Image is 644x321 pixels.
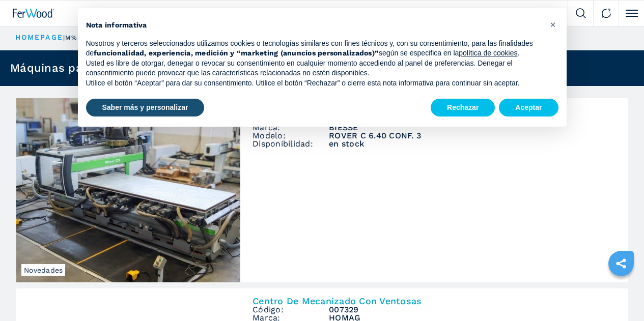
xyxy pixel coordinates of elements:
span: | [63,34,65,41]
span: Disponibilidad: [253,140,329,148]
img: Centro De Mecanizado De 5 Ejes BIESSE ROVER C 6.40 CONF. 3 [16,98,240,282]
h1: Máquinas para la Fabricación de Muebles [10,63,245,74]
span: Modelo: [253,132,329,140]
span: en stock [329,140,615,148]
h2: Centro De Mecanizado Con Ventosas [253,297,615,306]
a: sharethis [608,251,634,276]
iframe: Chat [601,275,636,313]
button: Cerrar esta nota informativa [545,16,562,33]
button: Aceptar [499,99,558,117]
p: m%C3%A1quinas [65,34,133,42]
img: Contact us [601,8,611,18]
h2: Nota informativa [86,20,542,31]
button: Saber más y personalizar [86,99,205,117]
a: política de cookies [459,49,517,57]
p: Utilice el botón “Aceptar” para dar su consentimiento. Utilice el botón “Rechazar” o cierre esta ... [86,78,542,89]
button: Rechazar [431,99,495,117]
a: Centro De Mecanizado De 5 Ejes BIESSE ROVER C 6.40 CONF. 3NovedadesCentro De Mecanizado De 5 Ejes... [16,98,628,282]
span: × [550,18,556,31]
span: Código: [253,306,329,314]
strong: funcionalidad, experiencia, medición y “marketing (anuncios personalizados)” [94,49,379,57]
h3: ROVER C 6.40 CONF. 3 [329,132,615,140]
a: HOMEPAGE [15,33,63,41]
p: Usted es libre de otorgar, denegar o revocar su consentimiento en cualquier momento accediendo al... [86,59,542,78]
h3: 007329 [329,306,615,314]
span: Novedades [21,264,65,276]
p: Nosotros y terceros seleccionados utilizamos cookies o tecnologías similares con fines técnicos y... [86,39,542,59]
img: Search [576,8,586,18]
button: Click to toggle menu [619,1,644,26]
img: Ferwood [13,9,54,18]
